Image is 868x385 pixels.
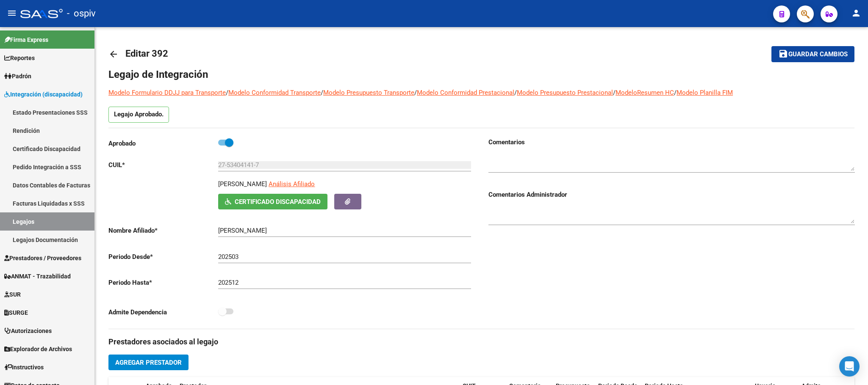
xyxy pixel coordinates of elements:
[218,194,327,209] button: Certificado Discapacidad
[417,89,514,96] a: Modelo Conformidad Prestacional
[4,290,21,299] span: SUR
[108,139,218,148] p: Aprobado
[488,190,855,199] h3: Comentarios Administrador
[771,46,854,62] button: Guardar cambios
[4,71,31,81] span: Padrón
[677,89,733,96] a: Modelo Planilla FIM
[125,48,168,59] span: Editar 392
[7,8,17,18] mat-icon: menu
[108,336,854,348] h3: Prestadores asociados al legajo
[323,89,414,96] a: Modelo Presupuesto Transporte
[4,344,72,354] span: Explorador de Archivos
[269,180,315,188] span: Análisis Afiliado
[108,107,169,123] p: Legajo Aprobado.
[4,53,35,63] span: Reportes
[616,89,674,96] a: ModeloResumen HC
[108,226,218,235] p: Nombre Afiliado
[108,49,119,59] mat-icon: arrow_back
[4,326,52,335] span: Autorizaciones
[839,356,860,377] div: Open Intercom Messenger
[108,68,854,81] h1: Legajo de Integración
[851,8,861,18] mat-icon: person
[108,160,218,170] p: CUIL
[4,90,83,99] span: Integración (discapacidad)
[517,89,613,96] a: Modelo Presupuesto Prestacional
[4,363,44,372] span: Instructivos
[108,89,226,96] a: Modelo Formulario DDJJ para Transporte
[67,4,96,23] span: - ospiv
[4,35,48,44] span: Firma Express
[778,49,788,59] mat-icon: save
[235,198,321,206] span: Certificado Discapacidad
[218,179,267,189] p: [PERSON_NAME]
[4,308,28,317] span: SURGE
[4,272,71,281] span: ANMAT - Trazabilidad
[4,253,81,263] span: Prestadores / Proveedores
[488,137,855,147] h3: Comentarios
[108,278,218,287] p: Periodo Hasta
[115,359,182,366] span: Agregar Prestador
[788,51,848,58] span: Guardar cambios
[228,89,321,96] a: Modelo Conformidad Transporte
[108,355,189,370] button: Agregar Prestador
[108,252,218,261] p: Periodo Desde
[108,308,218,317] p: Admite Dependencia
